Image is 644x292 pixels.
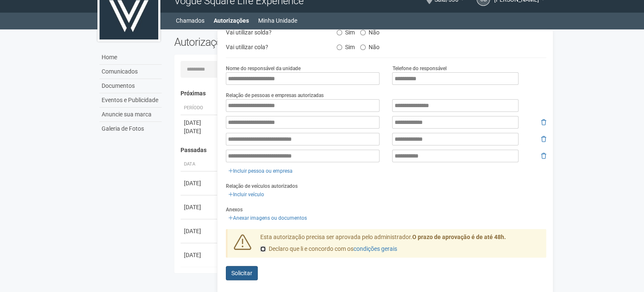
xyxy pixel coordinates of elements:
[392,65,446,72] label: Telefone do responsável
[220,41,330,53] div: Vai utilizar cola?
[99,108,162,122] a: Anuncie sua marca
[99,50,162,65] a: Home
[99,122,162,136] a: Galeria de Fotos
[337,45,342,50] input: Sim
[184,203,215,211] div: [DATE]
[181,147,540,153] h4: Passadas
[360,41,380,51] label: Não
[231,270,252,276] span: Solicitar
[541,119,546,125] i: Remover
[541,136,546,142] i: Remover
[181,101,218,115] th: Período
[360,26,380,36] label: Não
[99,79,162,93] a: Documentos
[184,118,215,127] div: [DATE]
[226,182,298,190] label: Relação de veículos autorizados
[226,65,301,72] label: Nome do responsável da unidade
[226,92,324,99] label: Relação de pessoas e empresas autorizadas
[254,233,546,258] div: Esta autorização precisa ser aprovada pelo administrador.
[181,90,540,97] h4: Próximas
[226,213,309,223] a: Anexar imagens ou documentos
[226,190,267,199] a: Incluir veículo
[226,166,295,176] a: Incluir pessoa ou empresa
[176,15,204,26] a: Chamados
[337,30,342,35] input: Sim
[174,36,354,48] h2: Autorizações
[184,227,215,235] div: [DATE]
[412,234,506,240] strong: O prazo de aprovação é de até 48h.
[214,15,249,26] a: Autorizações
[99,93,162,108] a: Eventos e Publicidade
[226,206,243,213] label: Anexos
[184,179,215,187] div: [DATE]
[260,246,266,252] input: Declaro que li e concordo com oscondições gerais
[226,266,258,280] button: Solicitar
[184,251,215,259] div: [DATE]
[260,245,397,253] label: Declaro que li e concordo com os
[258,15,297,26] a: Minha Unidade
[181,158,218,171] th: Data
[360,45,366,50] input: Não
[99,65,162,79] a: Comunicados
[337,26,355,36] label: Sim
[337,41,355,51] label: Sim
[541,153,546,159] i: Remover
[360,30,366,35] input: Não
[184,127,215,135] div: [DATE]
[220,26,330,39] div: Vai utilizar solda?
[353,245,397,252] a: condições gerais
